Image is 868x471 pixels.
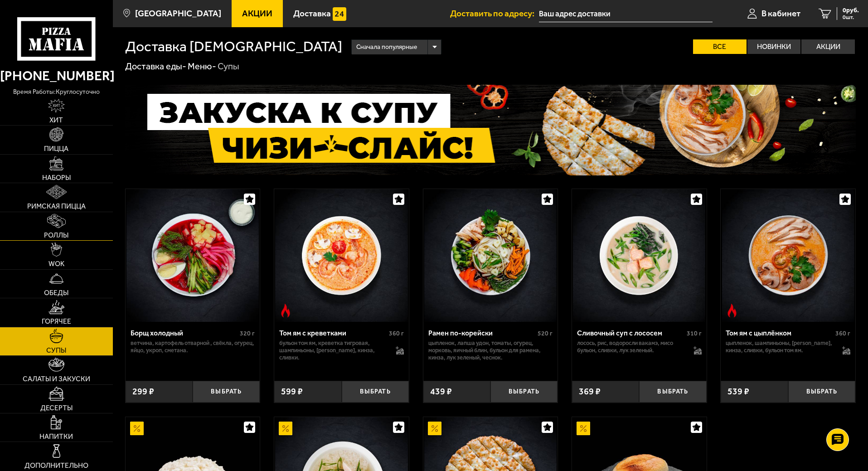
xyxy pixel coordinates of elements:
label: Новинки [747,39,801,54]
span: 360 г [835,330,850,337]
span: Доставка [293,9,331,18]
div: Том ям с цыплёнком [726,329,833,337]
button: Выбрать [193,381,260,403]
span: Обеды [44,289,68,296]
img: Акционный [577,422,590,435]
img: Сливочный суп с лососем [573,189,705,321]
span: Десерты [40,404,73,412]
h1: Доставка [DEMOGRAPHIC_DATA] [125,39,342,54]
label: Акции [801,39,855,54]
span: Хит [49,117,63,124]
p: лосось, рис, водоросли вакамэ, мисо бульон, сливки, лук зеленый. [577,340,684,354]
img: Акционный [279,422,292,435]
span: 520 г [538,330,553,337]
img: Острое блюдо [279,304,292,317]
span: WOK [48,260,64,267]
span: 360 г [389,330,404,337]
span: 310 г [687,330,702,337]
span: Сначала популярные [356,39,417,56]
input: Ваш адрес доставки [539,5,713,22]
span: Акции [242,9,272,18]
p: цыпленок, шампиньоны, [PERSON_NAME], кинза, сливки, бульон том ям. [726,340,833,354]
span: 299 ₽ [132,387,154,396]
button: Выбрать [788,381,855,403]
img: Острое блюдо [725,304,739,317]
span: Пицца [44,145,68,152]
a: Острое блюдоТом ям с креветками [274,189,409,321]
span: 0 руб. [843,7,859,14]
div: Сливочный суп с лососем [577,329,684,337]
img: Рамен по-корейски [424,189,557,321]
span: Горячее [42,318,71,325]
span: 539 ₽ [727,387,749,396]
a: Доставка еды- [125,61,186,72]
div: Рамен по-корейски [428,329,536,337]
img: Том ям с креветками [275,189,407,321]
span: 0 шт. [843,15,859,20]
span: Доставить по адресу: [450,9,539,18]
span: 369 ₽ [579,387,601,396]
a: Острое блюдоТом ям с цыплёнком [721,189,855,321]
div: Супы [218,61,239,73]
img: Борщ холодный [126,189,259,321]
span: 439 ₽ [430,387,452,396]
span: Супы [46,347,66,354]
a: Рамен по-корейски [423,189,558,321]
span: Роллы [44,232,68,239]
img: Том ям с цыплёнком [722,189,854,321]
span: В кабинет [761,9,800,18]
span: 320 г [240,330,255,337]
span: Салаты и закуски [23,375,90,383]
div: Борщ холодный [131,329,238,337]
label: Все [693,39,747,54]
img: 15daf4d41897b9f0e9f617042186c801.svg [333,7,346,21]
p: цыпленок, лапша удон, томаты, огурец, морковь, яичный блин, бульон для рамена, кинза, лук зеленый... [428,340,553,361]
span: Наборы [42,174,71,181]
a: Борщ холодный [126,189,260,321]
div: Том ям с креветками [279,329,387,337]
span: Напитки [39,433,73,440]
span: Дополнительно [24,462,88,469]
img: Акционный [428,422,441,435]
button: Выбрать [342,381,409,403]
span: 599 ₽ [281,387,303,396]
span: Римская пицца [27,203,86,210]
button: Выбрать [490,381,558,403]
a: Меню- [188,61,216,72]
a: Сливочный суп с лососем [572,189,707,321]
p: бульон том ям, креветка тигровая, шампиньоны, [PERSON_NAME], кинза, сливки. [279,340,387,361]
p: ветчина, картофель отварной , свёкла, огурец, яйцо, укроп, сметана. [131,340,255,354]
span: [GEOGRAPHIC_DATA] [135,9,221,18]
button: Выбрать [639,381,706,403]
img: Акционный [130,422,144,435]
